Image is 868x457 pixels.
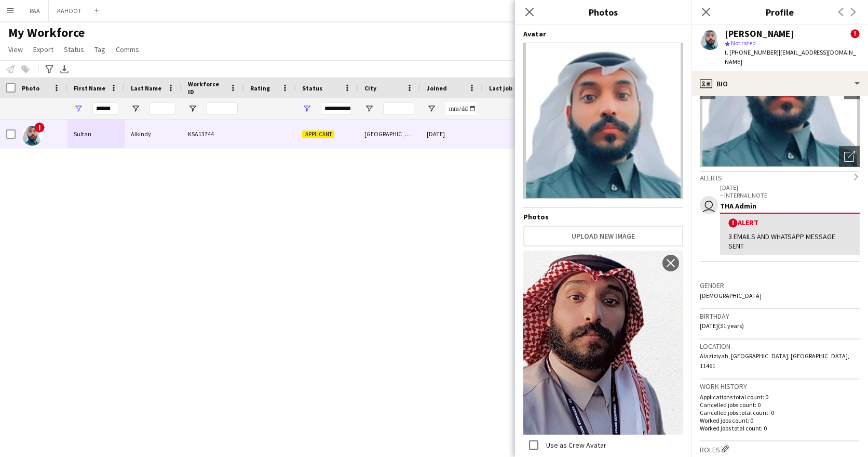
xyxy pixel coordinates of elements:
a: View [4,43,27,56]
button: Open Filter Menu [364,104,374,113]
span: Last Name [131,84,161,92]
button: Open Filter Menu [427,104,436,113]
span: Photo [22,84,39,92]
span: Rating [250,84,270,92]
span: ! [728,218,738,228]
span: t. [PHONE_NUMBER] [725,48,779,56]
h3: Photos [515,5,691,19]
input: First Name Filter Input [92,102,118,115]
span: View [8,45,23,54]
img: Crew avatar [523,43,683,199]
button: Open Filter Menu [74,104,83,113]
p: [DATE] [720,184,860,191]
span: City [364,84,376,92]
div: Alert [728,218,851,228]
p: Applications total count: 0 [700,393,860,401]
label: Use as Crew Avatar [544,440,606,450]
div: THA Admin [720,201,860,211]
h3: Roles [700,443,860,454]
div: Alerts [700,171,860,182]
button: Open Filter Menu [131,104,140,113]
h3: Profile [691,5,868,19]
span: Tag [94,45,105,54]
span: Status [64,45,84,54]
p: Worked jobs count: 0 [700,416,860,424]
p: Cancelled jobs total count: 0 [700,409,860,416]
h3: Gender [700,281,860,290]
h4: Photos [523,212,683,221]
input: Workforce ID Filter Input [207,102,238,115]
h3: Location [700,342,860,351]
span: Last job [489,84,512,92]
a: Status [60,43,88,56]
span: My Workforce [8,25,85,41]
div: Open photos pop-in [839,146,860,167]
div: Bio [691,71,868,96]
input: City Filter Input [383,102,414,115]
span: Not rated [731,39,756,47]
button: Open Filter Menu [188,104,197,113]
input: Last Name Filter Input [150,102,175,115]
p: Cancelled jobs count: 0 [700,401,860,409]
div: [DATE] [421,120,483,148]
div: 3 EMAILS AND WHATSAPP MESSAGE SENT [728,232,851,251]
span: Joined [427,84,447,92]
img: Crew photo 1086333 [523,251,683,434]
span: | [EMAIL_ADDRESS][DOMAIN_NAME] [725,48,856,66]
h4: Avatar [523,29,683,38]
span: First Name [74,84,105,92]
span: Comms [116,45,139,54]
h3: Birthday [700,311,860,321]
span: Workforce ID [188,80,225,96]
span: Export [33,45,53,54]
div: KSA13744 [182,120,244,148]
input: Joined Filter Input [445,102,477,115]
div: Alkindy [125,120,182,148]
button: KAHOOT [49,1,90,21]
a: Tag [90,43,110,56]
p: Worked jobs total count: 0 [700,424,860,432]
img: Sultan Alkindy [22,125,43,146]
app-action-btn: Advanced filters [43,63,56,75]
span: Alaziziyah, [GEOGRAPHIC_DATA], [GEOGRAPHIC_DATA], 11461 [700,352,849,369]
span: [DATE] (31 years) [700,322,744,330]
span: Status [302,84,322,92]
span: ! [34,122,45,133]
div: Sultan [67,120,125,148]
span: [DEMOGRAPHIC_DATA] [700,292,762,299]
div: [PERSON_NAME] [725,29,794,38]
span: Applicant [302,130,334,138]
button: RAA [21,1,49,21]
span: ! [850,29,860,38]
button: Open Filter Menu [302,104,311,113]
a: Comms [112,43,143,56]
app-action-btn: Export XLSX [58,63,71,75]
p: – INTERNAL NOTE [720,191,860,199]
button: Upload new image [523,226,683,246]
div: [GEOGRAPHIC_DATA] [358,120,421,148]
a: Export [29,43,58,56]
h3: Work history [700,382,860,391]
